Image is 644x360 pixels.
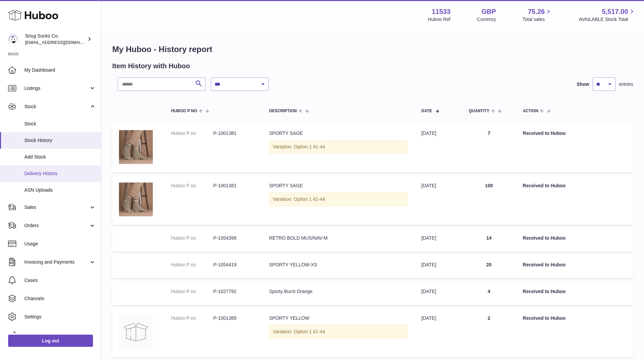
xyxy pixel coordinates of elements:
strong: 11533 [432,7,451,16]
dt: Huboo P no [171,288,213,295]
span: Cases [24,277,96,284]
img: S021.jpg [119,183,153,216]
td: [DATE] [414,123,462,172]
div: Huboo Ref [428,16,451,23]
span: 75.26 [528,7,545,16]
span: Huboo P no [171,109,197,113]
td: RETRO BOLD MUS/NAV-M [262,228,414,251]
a: 5,517.00 AVAILABLE Stock Total [579,7,636,23]
span: Channels [24,295,96,302]
strong: Received to Huboo [523,130,566,136]
td: SPORTY SAGE [262,176,414,225]
dd: P-1001381 [213,183,256,189]
span: AVAILABLE Stock Total [579,16,636,23]
span: Invoicing and Payments [24,259,89,265]
strong: Received to Huboo [523,289,566,294]
td: [DATE] [414,255,462,278]
div: Variation: Option 1 41-44 [269,140,408,154]
span: Action [523,109,538,113]
td: SPORTY SAGE [262,123,414,172]
span: 5,517.00 [602,7,628,16]
td: 4 [462,282,516,305]
span: [EMAIL_ADDRESS][DOMAIN_NAME] [25,40,99,45]
dt: Huboo P no [171,235,213,241]
div: Variation: Option 1 41-44 [269,325,408,339]
strong: Received to Huboo [523,183,566,188]
span: Returns [24,332,96,338]
h1: My Huboo - History report [112,44,633,55]
a: Log out [8,335,93,347]
span: ASN Uploads [24,187,96,193]
span: Usage [24,241,96,247]
label: Show [577,81,589,88]
span: Stock [24,121,96,127]
dd: P-1054419 [213,262,256,268]
span: Description [269,109,297,113]
dd: P-1027792 [213,288,256,295]
strong: Received to Huboo [523,315,566,321]
span: Stock [24,103,89,110]
div: Currency [477,16,496,23]
dt: Huboo P no [171,183,213,189]
span: My Dashboard [24,67,96,73]
a: 75.26 Total sales [522,7,552,23]
dd: P-1001381 [213,130,256,137]
td: [DATE] [414,228,462,251]
img: S021.jpg [119,130,153,164]
td: [DATE] [414,308,462,357]
td: [DATE] [414,282,462,305]
span: Delivery History [24,170,96,177]
span: Settings [24,314,96,320]
td: 14 [462,228,516,251]
td: SPORTY YELLOW [262,308,414,357]
strong: GBP [481,7,496,16]
span: Total sales [522,16,552,23]
span: Date [421,109,432,113]
img: info@snugsocks.co.uk [8,34,18,44]
td: 100 [462,176,516,225]
div: Snug Socks Co. [25,33,86,46]
dt: Huboo P no [171,315,213,321]
h2: Item History with Huboo [112,62,190,71]
strong: Received to Huboo [523,235,566,241]
span: entries [619,81,633,88]
td: 20 [462,255,516,278]
span: Quantity [469,109,489,113]
span: Stock History [24,137,96,144]
div: Variation: Option 1 41-44 [269,192,408,206]
span: Sales [24,204,89,211]
dt: Huboo P no [171,130,213,137]
td: SPORTY YELLOW-XS [262,255,414,278]
td: 2 [462,308,516,357]
dt: Huboo P no [171,262,213,268]
span: Listings [24,85,89,92]
img: no-photo.jpg [119,315,153,349]
dd: P-1054399 [213,235,256,241]
span: Orders [24,222,89,229]
td: [DATE] [414,176,462,225]
dd: P-1001389 [213,315,256,321]
td: 7 [462,123,516,172]
span: Add Stock [24,154,96,160]
td: Sporty Burnt Orange [262,282,414,305]
strong: Received to Huboo [523,262,566,267]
